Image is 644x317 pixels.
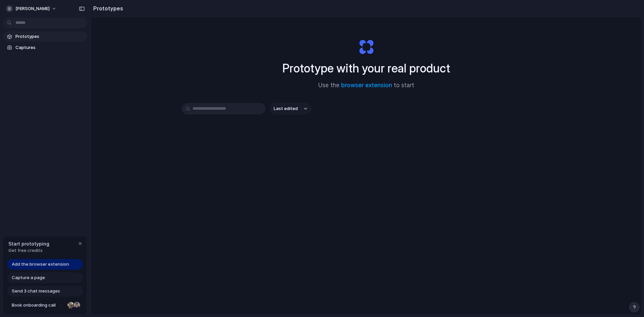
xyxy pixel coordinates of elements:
span: Use the to start [318,81,414,90]
span: Get free credits [8,247,49,254]
a: Captures [3,43,87,53]
span: Captures [15,44,85,51]
a: browser extension [341,82,392,89]
button: [PERSON_NAME] [3,3,60,14]
a: Book onboarding call [7,300,83,311]
span: Add the browser extension [12,261,69,268]
div: Christian Iacullo [73,301,81,309]
span: Last edited [274,105,298,112]
span: [PERSON_NAME] [15,5,50,12]
span: Prototypes [15,33,85,40]
span: Send 3 chat messages [12,288,60,295]
a: Prototypes [3,32,87,42]
div: Nicole Kubica [67,301,75,309]
button: Last edited [270,103,311,114]
a: Add the browser extension [7,259,83,270]
h1: Prototype with your real product [282,59,450,77]
span: Capture a page [12,274,45,281]
h2: Prototypes [91,4,123,12]
span: Start prototyping [8,240,49,247]
span: Book onboarding call [12,302,65,309]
